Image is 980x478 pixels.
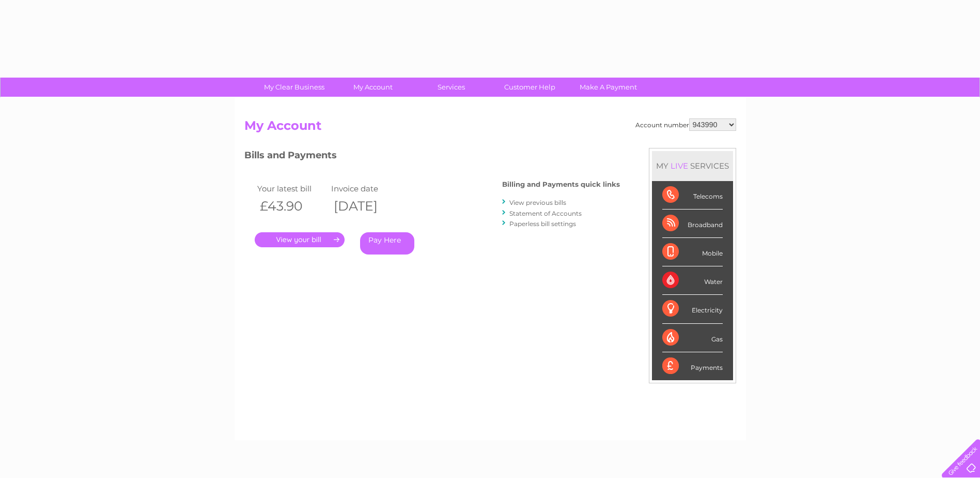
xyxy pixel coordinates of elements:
[360,232,414,255] a: Pay Here
[329,196,403,217] th: [DATE]
[255,196,329,217] th: £43.90
[662,181,723,210] div: Telecoms
[255,232,345,247] a: .
[502,181,620,188] h4: Billing and Payments quick links
[668,161,690,171] div: LIVE
[330,78,415,97] a: My Account
[662,295,723,323] div: Electricity
[409,78,494,97] a: Services
[652,151,733,181] div: MY SERVICES
[566,78,651,97] a: Make A Payment
[252,78,337,97] a: My Clear Business
[662,210,723,238] div: Broadband
[244,118,736,138] h2: My Account
[329,182,403,196] td: Invoice date
[662,266,723,295] div: Water
[244,148,620,166] h3: Bills and Payments
[662,324,723,352] div: Gas
[662,238,723,266] div: Mobile
[635,118,736,131] div: Account number
[662,352,723,380] div: Payments
[509,199,566,206] a: View previous bills
[509,220,576,228] a: Paperless bill settings
[509,210,582,217] a: Statement of Accounts
[487,78,572,97] a: Customer Help
[255,182,329,196] td: Your latest bill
